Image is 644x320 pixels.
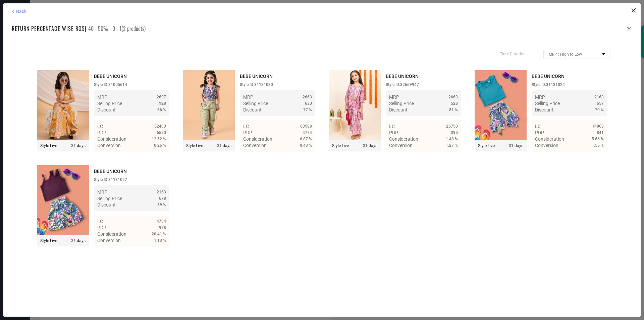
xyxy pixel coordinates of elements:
[186,143,203,148] span: Style Live
[183,70,235,140] img: Style preview image
[549,52,582,57] span: MRP : High to Low
[40,238,57,243] span: Style Live
[300,124,312,129] span: 69588
[97,189,107,195] span: MRP
[97,219,103,224] span: LC
[154,124,166,129] span: 52499
[509,143,514,148] span: 31
[97,231,126,237] span: Consideration
[535,94,545,100] span: MRP
[332,143,349,148] span: Style Live
[303,107,312,112] span: 77 %
[446,124,458,129] span: 26750
[12,25,87,33] h1: Return Percentage Wise ROS |
[217,143,231,148] span: days
[451,101,458,106] span: 523
[386,82,461,87] div: Style ID: 32669947
[154,143,166,148] span: 0.26 %
[389,143,413,148] span: Conversion
[94,169,127,174] span: BEBE UNICORN
[535,136,564,142] span: Consideration
[303,130,312,135] span: 4774
[40,143,57,148] span: Style Live
[597,130,604,135] span: 841
[363,143,377,148] span: days
[532,74,565,79] span: BEBE UNICORN
[592,143,604,148] span: 1.55 %
[94,74,127,79] span: BEBE UNICORN
[157,95,166,99] span: 2697
[300,137,312,141] span: 6.87 %
[97,130,106,135] span: PDP
[97,94,107,100] span: MRP
[97,107,116,112] span: Discount
[71,238,86,243] span: days
[152,232,166,236] span: 20.41 %
[16,9,26,14] span: Back
[389,107,408,112] span: Discount
[446,137,458,141] span: 1.48 %
[240,82,315,87] div: Style ID: 31131030
[535,101,560,106] span: Selling Price
[389,124,395,129] span: LC
[217,143,222,148] span: 31
[594,95,604,99] span: 2163
[449,107,458,112] span: 81 %
[88,25,146,33] span: 40 - 50% - 0 - 1(2 products)
[592,124,604,129] span: 14863
[243,94,253,100] span: MRP
[535,130,544,135] span: PDP
[363,143,368,148] span: 31
[303,95,312,99] span: 2663
[243,143,267,148] span: Conversion
[535,124,541,129] span: LC
[97,202,116,208] span: Discount
[97,124,103,129] span: LC
[535,107,553,112] span: Discount
[389,136,418,142] span: Consideration
[159,101,166,106] span: 928
[37,70,89,140] img: Style preview image
[94,82,169,87] div: Style ID: 31005614
[157,130,166,135] span: 6570
[37,165,89,235] img: Style preview image
[97,136,126,142] span: Consideration
[97,143,121,148] span: Conversion
[159,196,166,201] span: 678
[475,70,527,140] img: Style preview image
[157,107,166,112] span: 66 %
[478,143,495,148] span: Style Live
[329,70,381,140] img: Style preview image
[97,101,122,106] span: Selling Price
[243,107,262,112] span: Discount
[597,101,604,106] span: 657
[535,143,558,148] span: Conversion
[243,136,272,142] span: Consideration
[592,137,604,141] span: 5.66 %
[243,130,252,135] span: PDP
[595,107,604,112] span: 70 %
[152,137,166,141] span: 12.52 %
[305,101,312,106] span: 630
[97,196,122,201] span: Selling Price
[97,238,121,243] span: Conversion
[448,95,458,99] span: 2663
[97,225,106,230] span: PDP
[243,124,249,129] span: LC
[157,190,166,194] span: 2163
[532,82,607,87] div: Style ID: 31131024
[389,130,398,135] span: PDP
[300,143,312,148] span: 0.49 %
[446,143,458,148] span: 1.27 %
[500,52,527,56] span: Time Duration:
[389,101,414,106] span: Selling Price
[240,74,273,79] span: BEBE UNICORN
[157,219,166,224] span: 4794
[71,238,76,243] span: 31
[509,143,523,148] span: days
[451,130,458,135] span: 395
[386,74,419,79] span: BEBE UNICORN
[157,202,166,207] span: 69 %
[94,177,169,182] div: Style ID: 31131027
[71,143,76,148] span: 31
